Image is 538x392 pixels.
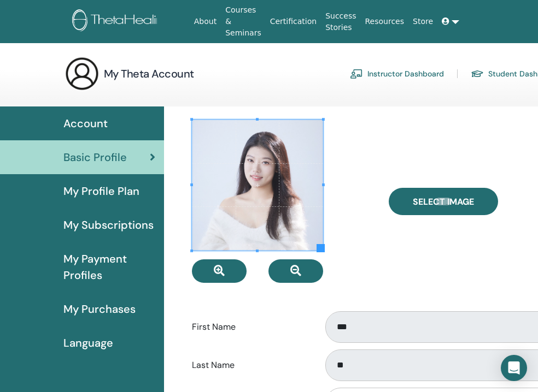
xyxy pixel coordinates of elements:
[104,66,194,81] h3: My Theta Account
[65,56,100,91] img: generic-user-icon.jpg
[63,335,113,351] span: Language
[501,355,527,381] div: Open Intercom Messenger
[63,115,108,132] span: Account
[321,6,360,38] a: Success Stories
[436,198,451,205] input: Select Image
[63,217,154,233] span: My Subscriptions
[184,355,315,376] label: Last Name
[184,317,315,337] label: First Name
[350,65,444,82] a: Instructor Dashboard
[350,69,363,79] img: chalkboard-teacher.svg
[63,149,127,165] span: Basic Profile
[361,11,409,32] a: Resources
[63,301,136,317] span: My Purchases
[408,11,437,32] a: Store
[266,11,321,32] a: Certification
[413,196,474,207] span: Select Image
[190,11,221,32] a: About
[63,251,155,283] span: My Payment Profiles
[471,69,484,79] img: graduation-cap.svg
[72,9,179,34] img: logo.png
[63,183,139,199] span: My Profile Plan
